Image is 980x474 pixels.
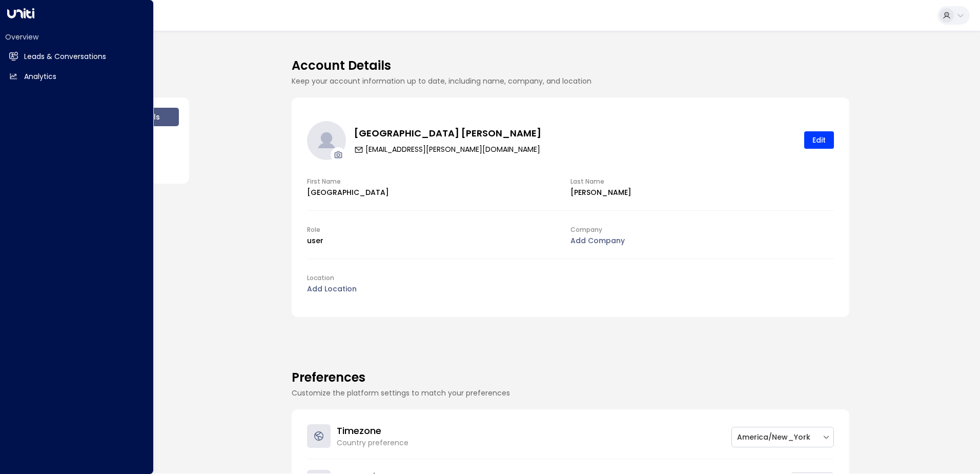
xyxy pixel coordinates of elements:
span: [EMAIL_ADDRESS][PERSON_NAME][DOMAIN_NAME] [354,144,541,155]
label: Location [307,273,334,282]
h3: Timezone [337,424,409,438]
label: Company [570,225,602,234]
h2: Overview [5,32,148,42]
span: Add Company [570,235,625,246]
span: Customize the platform settings to match your preferences [292,388,510,398]
p: [GEOGRAPHIC_DATA] [307,187,570,198]
label: First Name [307,177,341,186]
h4: Preferences [292,368,849,387]
h2: Leads & Conversations [24,51,106,62]
label: Role [307,225,320,234]
p: user [307,235,570,246]
a: Analytics [5,67,148,86]
h4: Account Details [292,56,849,75]
a: Leads & Conversations [5,47,148,66]
p: [PERSON_NAME] [570,187,834,198]
label: Last Name [570,177,604,186]
span: Add Location [307,284,357,294]
button: Edit [804,131,834,149]
h2: Analytics [24,71,56,82]
p: Country preference [337,438,409,448]
span: Keep your account information up to date, including name, company, and location [292,76,591,86]
h3: [GEOGRAPHIC_DATA] [PERSON_NAME] [354,126,541,140]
